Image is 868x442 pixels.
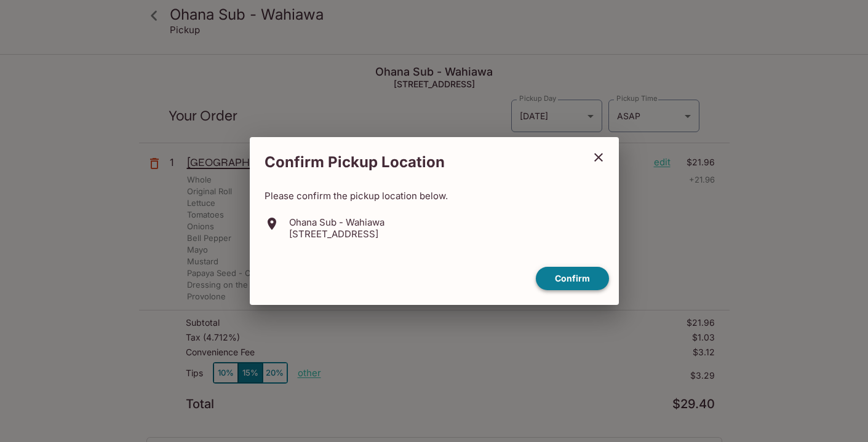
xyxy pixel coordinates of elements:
[536,267,609,291] button: confirm
[265,190,604,202] p: Please confirm the pickup location below.
[289,228,384,240] p: [STREET_ADDRESS]
[583,142,614,173] button: close
[289,216,384,228] p: Ohana Sub - Wahiawa
[250,147,583,178] h2: Confirm Pickup Location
